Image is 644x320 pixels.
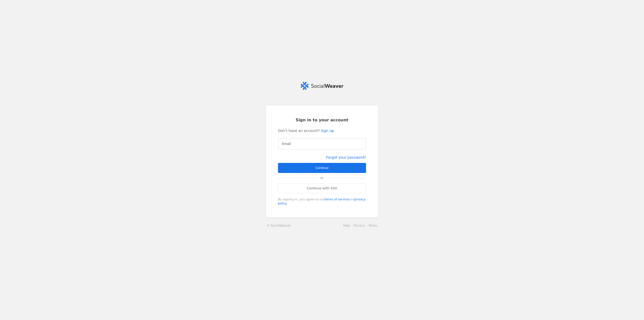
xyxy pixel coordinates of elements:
[282,141,291,147] mat-label: Email
[267,223,291,228] a: © SocialWeaver
[325,198,349,201] a: terms of service
[315,165,329,170] span: Continue
[326,155,366,159] a: Forgot your password?
[350,223,354,228] li: ·
[278,128,320,133] span: Don't have an account?
[278,198,366,205] a: privacy policy
[278,163,366,173] button: Continue
[296,117,348,123] span: Sign in to your account
[369,224,377,227] a: Terms
[282,141,362,147] input: Email
[278,197,366,205] div: By signing in, you agree to our and .
[278,183,366,193] a: Continue with SSO
[343,224,350,227] a: Help
[318,173,326,183] span: or
[321,128,334,133] a: Sign up
[354,224,365,227] a: Privacy
[365,223,369,228] li: ·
